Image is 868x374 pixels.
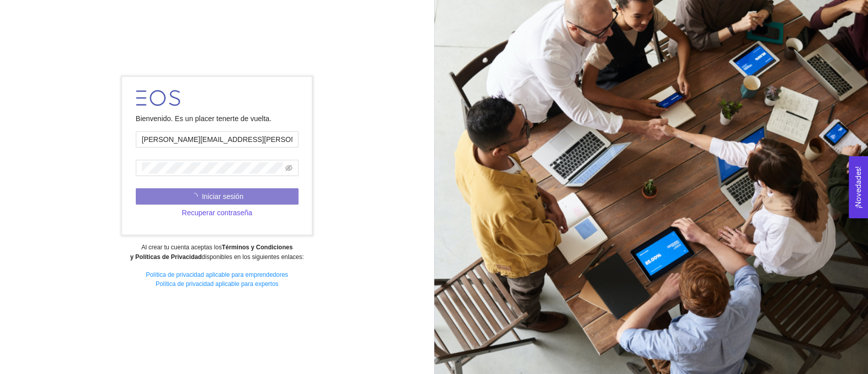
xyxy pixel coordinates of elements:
span: eye-invisible [285,164,292,171]
input: Correo electrónico [136,131,298,148]
button: Open Feedback Widget [849,156,868,218]
button: Recuperar contraseña [136,205,298,221]
span: loading [191,193,202,200]
div: Al crear tu cuenta aceptas los disponibles en los siguientes enlaces: [7,243,427,262]
span: Iniciar sesión [202,191,244,202]
img: LOGO [136,90,180,106]
strong: Términos y Condiciones y Políticas de Privacidad [130,244,292,261]
a: Política de privacidad aplicable para expertos [156,280,278,287]
button: Iniciar sesión [136,188,298,205]
span: Recuperar contraseña [182,207,252,218]
a: Recuperar contraseña [136,209,298,217]
div: Bienvenido. Es un placer tenerte de vuelta. [136,113,298,124]
a: Política de privacidad aplicable para emprendedores [146,271,288,278]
